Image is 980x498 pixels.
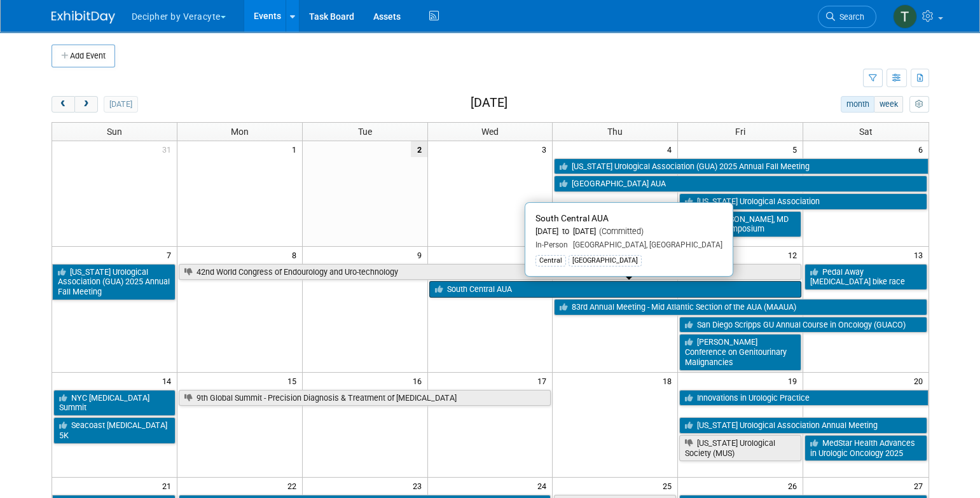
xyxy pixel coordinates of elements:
div: Central [535,255,566,266]
span: Tue [358,127,372,137]
span: 2 [411,141,427,157]
a: [PERSON_NAME] Conference on Genitourinary Malignancies [679,334,801,370]
span: Search [835,12,864,22]
span: 19 [787,373,803,389]
span: [GEOGRAPHIC_DATA], [GEOGRAPHIC_DATA] [568,240,722,249]
span: 22 [286,478,302,494]
img: Tony Alvarado [893,4,917,29]
span: 14 [161,373,177,389]
span: Sun [107,127,122,137]
span: 18 [661,373,677,389]
a: South Central AUA [429,281,802,298]
button: Add Event [52,45,115,67]
a: [US_STATE] Urological Association (GUA) 2025 Annual Fall Meeting [52,264,176,300]
a: 42nd World Congress of Endourology and Uro-technology [179,264,801,280]
a: [US_STATE] Urological Society (MUS) [679,435,801,461]
span: 7 [165,247,177,263]
button: [DATE] [104,96,137,113]
span: 9 [416,247,427,263]
span: 4 [666,141,677,157]
a: Pedal Away [MEDICAL_DATA] bike race [804,264,927,290]
button: month [841,96,874,113]
a: 9th Global Summit - Precision Diagnosis & Treatment of [MEDICAL_DATA] [179,390,551,406]
a: [GEOGRAPHIC_DATA] AUA [554,176,927,192]
span: 17 [536,373,552,389]
a: [US_STATE] Urological Association (GUA) 2025 Annual Fall Meeting [554,158,928,175]
a: Innovations in Urologic Practice [679,390,928,406]
span: 13 [913,247,928,263]
span: Thu [607,127,623,137]
a: The [PERSON_NAME], MD Urological Symposium [679,211,801,237]
span: 1 [291,141,302,157]
span: Fri [735,127,745,137]
a: NYC [MEDICAL_DATA] Summit [53,390,176,416]
div: [GEOGRAPHIC_DATA] [569,255,642,266]
span: 5 [791,141,803,157]
span: In-Person [535,240,568,249]
h2: [DATE] [471,96,507,110]
span: (Committed) [596,226,644,236]
button: myCustomButton [909,96,928,113]
span: Wed [481,127,499,137]
a: 83rd Annual Meeting - Mid Atlantic Section of the AUA (MAAUA) [554,299,927,315]
a: [US_STATE] Urological Association [679,193,927,210]
span: Mon [231,127,249,137]
span: 23 [411,478,427,494]
span: 8 [291,247,302,263]
span: 20 [913,373,928,389]
i: Personalize Calendar [915,100,923,109]
span: South Central AUA [535,213,609,223]
a: Search [818,6,876,28]
button: next [74,96,98,113]
img: ExhibitDay [52,11,115,24]
span: 25 [661,478,677,494]
span: 27 [913,478,928,494]
span: 16 [411,373,427,389]
span: 24 [536,478,552,494]
a: MedStar Health Advances in Urologic Oncology 2025 [804,435,927,461]
a: Seacoast [MEDICAL_DATA] 5K [53,417,176,443]
a: [US_STATE] Urological Association Annual Meeting [679,417,927,434]
span: 6 [917,141,928,157]
span: 12 [787,247,803,263]
span: 3 [541,141,552,157]
span: Sat [859,127,873,137]
button: week [874,96,903,113]
span: 21 [161,478,177,494]
span: 31 [161,141,177,157]
div: [DATE] to [DATE] [535,226,722,237]
span: 26 [787,478,803,494]
button: prev [52,96,75,113]
a: San Diego Scripps GU Annual Course in Oncology (GUACO) [679,317,927,333]
span: 15 [286,373,302,389]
